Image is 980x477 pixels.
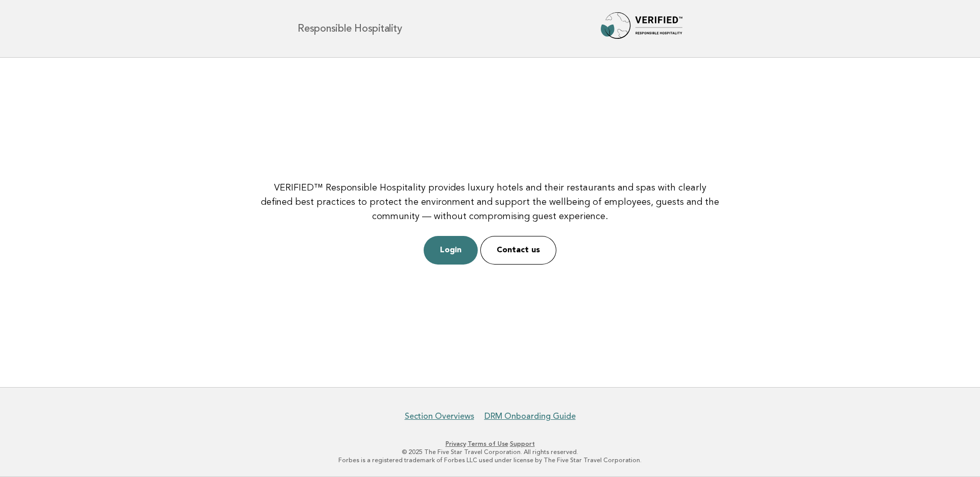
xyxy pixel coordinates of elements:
p: VERIFIED™ Responsible Hospitality provides luxury hotels and their restaurants and spas with clea... [257,181,723,224]
a: Login [424,236,478,265]
p: · · [178,440,802,448]
a: Section Overviews [405,411,474,421]
a: Privacy [446,440,466,447]
a: DRM Onboarding Guide [484,411,576,421]
a: Support [510,440,535,447]
a: Terms of Use [468,440,508,447]
img: Forbes Travel Guide [601,12,682,45]
h1: Responsible Hospitality [298,23,402,34]
p: © 2025 The Five Star Travel Corporation. All rights reserved. [178,448,802,456]
p: Forbes is a registered trademark of Forbes LLC used under license by The Five Star Travel Corpora... [178,456,802,464]
a: Contact us [480,236,556,265]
